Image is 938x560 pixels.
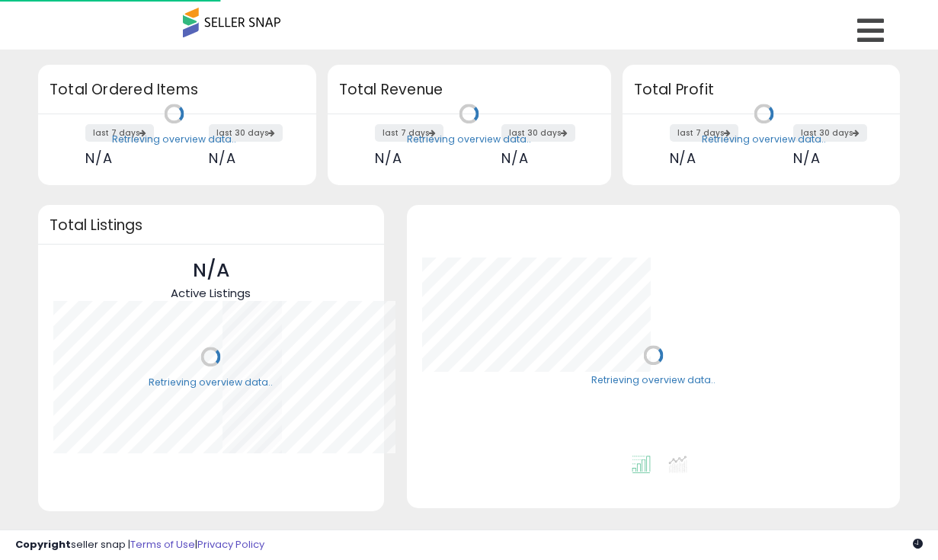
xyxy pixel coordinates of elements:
a: Terms of Use [130,537,195,552]
a: Privacy Policy [197,537,264,552]
div: Retrieving overview data.. [407,133,531,146]
strong: Copyright [15,537,71,552]
div: Retrieving overview data.. [591,374,716,388]
div: seller snap | | [15,538,264,552]
div: Retrieving overview data.. [112,133,236,146]
div: Retrieving overview data.. [702,133,826,146]
div: Retrieving overview data.. [149,376,273,389]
